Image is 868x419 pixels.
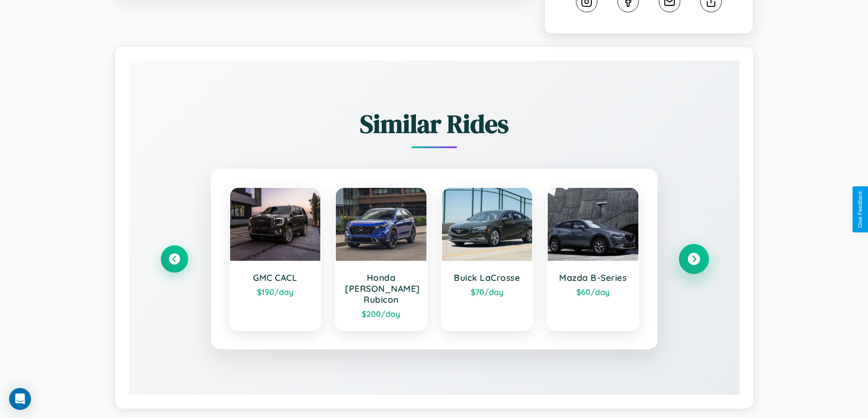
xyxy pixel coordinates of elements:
h3: Mazda B-Series [557,272,629,283]
h2: Similar Rides [161,106,708,141]
a: Honda [PERSON_NAME] Rubicon$200/day [335,187,427,331]
div: $ 200 /day [345,309,417,319]
div: Give Feedback [857,191,863,228]
a: Mazda B-Series$60/day [547,187,639,331]
div: Open Intercom Messenger [9,388,31,410]
div: $ 70 /day [451,287,524,297]
a: GMC CACL$190/day [229,187,322,331]
div: $ 190 /day [239,287,312,297]
h3: Buick LaCrosse [451,272,524,283]
h3: GMC CACL [239,272,312,283]
h3: Honda [PERSON_NAME] Rubicon [345,272,417,305]
div: $ 60 /day [557,287,629,297]
a: Buick LaCrosse$70/day [441,187,534,331]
